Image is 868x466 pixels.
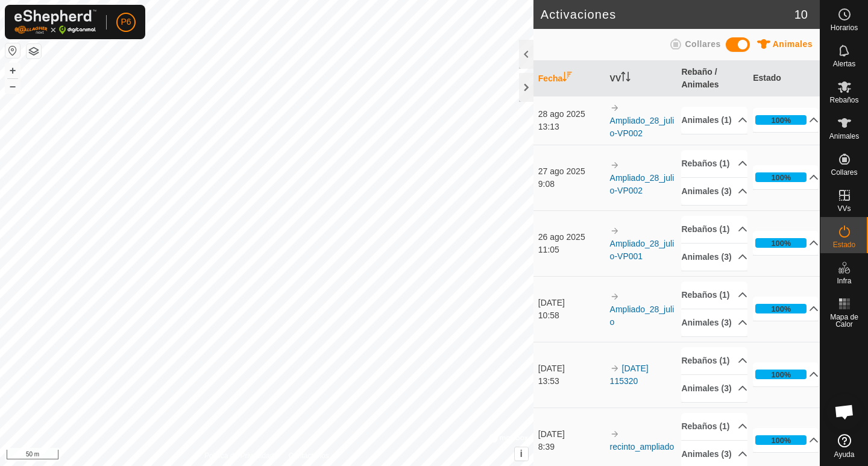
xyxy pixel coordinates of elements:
h2: Activaciones [541,7,794,22]
th: VV [605,61,677,96]
span: Collares [685,39,720,49]
span: Animales [829,133,859,140]
p-accordion-header: Rebaños (1) [681,347,747,374]
img: arrow [610,103,620,113]
div: 100% [755,435,807,445]
button: i [515,447,528,461]
div: 13:53 [538,375,604,388]
p-accordion-header: Rebaños (1) [681,282,747,309]
div: 100% [771,238,791,249]
div: 26 ago 2025 [538,231,604,244]
div: [DATE] [538,362,604,375]
div: 10:58 [538,309,604,322]
div: 100% [755,115,807,125]
p-accordion-header: Rebaños (1) [681,413,747,440]
p-accordion-header: Rebaños (1) [681,216,747,243]
p-accordion-header: Animales (3) [681,244,747,271]
p-accordion-header: 100% [753,231,819,255]
a: Ampliado_28_julio [610,304,675,327]
div: 100% [755,238,807,248]
th: Estado [748,61,820,96]
span: Animales [773,39,813,49]
span: Ayuda [834,451,855,458]
p-accordion-header: 100% [753,362,819,386]
p-sorticon: Activar para ordenar [562,74,572,83]
a: Ampliado_28_julio-VP002 [610,173,675,195]
span: Estado [833,241,855,248]
p-accordion-header: Animales (3) [681,178,747,205]
img: arrow [610,226,620,236]
span: Collares [831,169,857,176]
div: 8:39 [538,441,604,453]
p-accordion-header: Animales (1) [681,107,747,134]
p-accordion-header: 100% [753,165,819,189]
img: arrow [610,292,620,301]
span: Mapa de Calor [823,313,865,328]
p-accordion-header: Animales (3) [681,309,747,336]
p-accordion-header: Rebaños (1) [681,150,747,177]
th: Fecha [533,61,605,96]
div: 27 ago 2025 [538,165,604,178]
div: 28 ago 2025 [538,108,604,121]
a: Política de Privacidad [204,450,274,461]
div: [DATE] [538,297,604,309]
a: recinto_ampliado [610,442,675,452]
span: 10 [794,5,808,24]
span: i [520,449,523,459]
a: Ampliado_28_julio-VP002 [610,116,675,138]
button: Restablecer Mapa [5,43,20,58]
p-accordion-header: 100% [753,108,819,132]
span: Infra [837,277,851,285]
div: 100% [771,435,791,446]
div: 100% [755,304,807,313]
p-sorticon: Activar para ordenar [621,74,631,83]
div: 100% [755,172,807,182]
p-accordion-header: 100% [753,297,819,321]
p-accordion-header: 100% [753,428,819,452]
div: 100% [771,369,791,380]
a: Contáctenos [288,450,329,461]
img: arrow [610,429,620,439]
span: Alertas [833,60,855,68]
th: Rebaño / Animales [676,61,748,96]
div: 100% [771,303,791,315]
a: Ampliado_28_julio-VP001 [610,239,675,261]
span: Horarios [831,24,858,31]
a: Chat abierto [826,394,863,430]
div: [DATE] [538,428,604,441]
img: arrow [610,160,620,170]
button: – [5,79,20,93]
span: VVs [837,205,851,212]
p-accordion-header: Animales (3) [681,375,747,402]
a: Ayuda [820,429,868,463]
div: 100% [771,115,791,126]
span: Rebaños [829,96,858,104]
div: 11:05 [538,244,604,256]
div: 100% [755,370,807,379]
div: 9:08 [538,178,604,190]
button: Capas del Mapa [27,44,41,58]
div: 100% [771,172,791,183]
span: P6 [121,16,131,28]
img: arrow [610,364,620,373]
a: [DATE] 115320 [610,364,649,386]
img: Logo Gallagher [14,10,96,34]
button: + [5,63,20,78]
div: 13:13 [538,121,604,133]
